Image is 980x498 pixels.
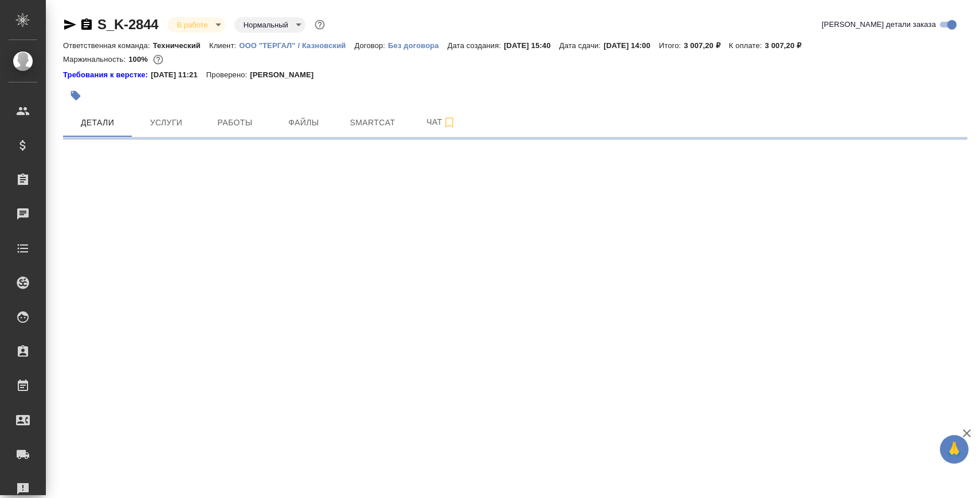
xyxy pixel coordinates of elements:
div: В работе [234,17,305,33]
span: [PERSON_NAME] детали заказа [822,19,936,30]
p: Ответственная команда: [63,41,153,50]
p: [DATE] 11:21 [151,69,206,81]
a: Требования к верстке: [63,69,151,81]
div: В работе [167,17,225,33]
a: Без договора [388,40,448,50]
p: [PERSON_NAME] [250,69,322,81]
button: Добавить тэг [63,83,88,108]
p: [DATE] 14:00 [603,41,659,50]
a: ООО "ТЕРГАЛ" / Казновский [239,40,354,50]
button: В работе [173,20,211,30]
span: 🙏 [944,437,964,461]
button: Нормальный [240,20,292,30]
button: 🙏 [940,435,969,464]
p: К оплате: [729,41,765,50]
p: 3 007,20 ₽ [684,41,729,50]
a: S_K-2844 [97,17,158,32]
span: Файлы [276,116,331,130]
span: Работы [207,116,262,130]
button: Скопировать ссылку для ЯМессенджера [63,18,77,31]
span: Smartcat [345,116,400,130]
p: Технический [153,41,209,50]
p: Дата сдачи: [559,41,603,50]
span: Услуги [139,116,194,130]
p: Проверено: [206,69,250,81]
p: ООО "ТЕРГАЛ" / Казновский [239,41,354,50]
span: Чат [414,115,469,129]
svg: Подписаться [442,116,456,129]
p: Дата создания: [448,41,504,50]
button: Скопировать ссылку [80,18,93,31]
p: [DATE] 15:40 [504,41,559,50]
p: Без договора [388,41,448,50]
span: Детали [70,116,125,130]
p: Маржинальность: [63,55,128,64]
p: Договор: [354,41,388,50]
div: Нажми, чтобы открыть папку с инструкцией [63,69,151,81]
p: 3 007,20 ₽ [765,41,810,50]
button: 0.00 RUB; [151,52,166,67]
p: Клиент: [209,41,239,50]
p: 100% [128,55,151,64]
p: Итого: [659,41,684,50]
button: Доп статусы указывают на важность/срочность заказа [312,17,327,32]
